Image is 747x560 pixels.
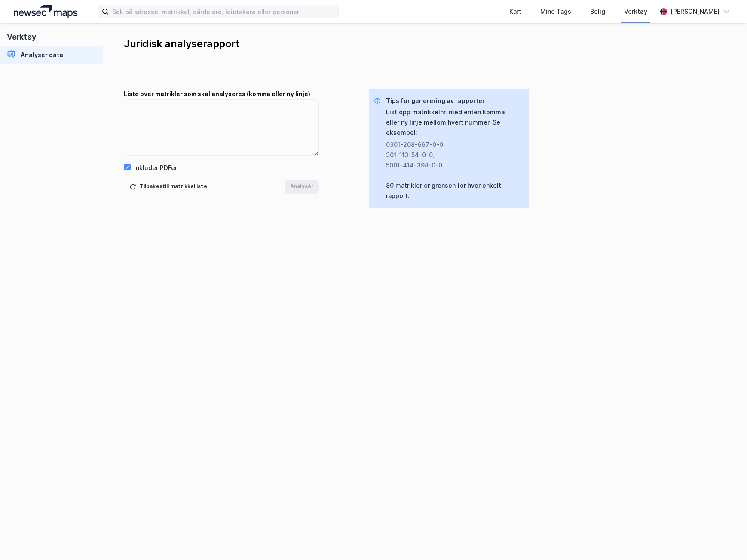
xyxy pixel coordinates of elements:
div: Kart [509,6,521,17]
div: Tips for generering av rapporter [386,96,522,106]
div: 0301-208-667-0-0 , [386,140,515,150]
div: [PERSON_NAME] [670,6,719,17]
div: Mine Tags [540,6,571,17]
div: Juridisk analyserapport [124,37,726,51]
div: Analyser data [21,50,63,60]
div: 301-113-54-0-0 , [386,150,515,160]
input: Søk på adresse, matrikkel, gårdeiere, leietakere eller personer [109,5,338,18]
div: Liste over matrikler som skal analyseres (komma eller ny linje) [124,89,319,99]
img: logo.a4113a55bc3d86da70a041830d287a7e.svg [14,5,77,18]
div: List opp matrikkelnr. med enten komma eller ny linje mellom hvert nummer. Se eksempel: 80 matrikl... [386,107,522,201]
button: Tilbakestill matrikkelliste [124,180,213,194]
div: Bolig [590,6,605,17]
div: Inkluder PDFer [134,163,177,173]
iframe: Chat Widget [704,519,747,560]
div: Kontrollprogram for chat [704,519,747,560]
div: 5001-414-398-0-0 [386,160,515,170]
div: Verktøy [624,6,647,17]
